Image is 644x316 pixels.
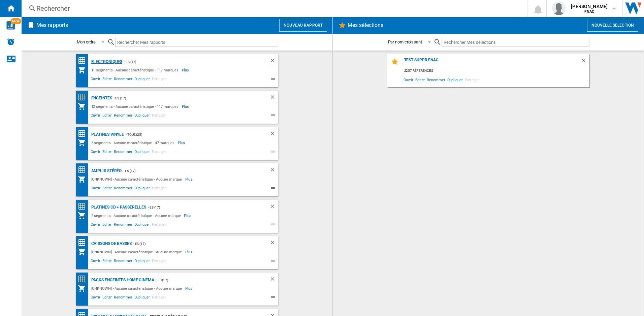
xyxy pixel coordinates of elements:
div: [UNKNOWN] - Aucune caractéristique - Aucune marque [90,248,185,256]
div: Matrice des prix [78,93,90,101]
input: Rechercher Mes rapports [115,38,278,47]
span: Editer [101,149,113,157]
span: Editer [101,185,113,193]
span: Editer [101,76,113,84]
input: Rechercher Mes sélections [442,38,589,47]
span: Partager [151,149,167,157]
div: 12 segments - Aucune caractéristique - 117 marques [90,102,182,110]
span: Dupliquer [133,258,151,266]
b: FNAC [584,9,594,14]
span: Partager [151,185,167,193]
span: Partager [151,76,167,84]
span: Partager [151,221,167,229]
span: [PERSON_NAME] [571,3,608,10]
span: Plus [185,284,194,292]
div: Platines CD + passerelles [90,203,147,212]
span: Dupliquer [133,294,151,302]
div: Matrice des prix [78,239,90,247]
span: Renommer [113,221,133,229]
div: Par nom croissant [388,39,422,44]
img: wise-card.svg [6,21,15,30]
span: Editer [101,294,113,302]
span: Ouvrir [90,221,101,229]
span: Renommer [113,258,133,266]
span: Dupliquer [133,185,151,193]
div: Matrice des prix [78,275,90,283]
div: Supprimer [581,58,589,67]
span: Renommer [426,75,446,84]
div: - ES (17) [122,167,256,175]
span: Editer [414,75,426,84]
span: Plus [185,248,194,256]
div: Platines vinyle [90,130,124,139]
span: Ouvrir [90,149,101,157]
div: - ES (17) [146,203,256,212]
div: Supprimer [269,58,278,66]
span: Plus [182,66,190,74]
span: Partager [151,258,167,266]
h2: Mes sélections [346,19,385,32]
span: Dupliquer [133,112,151,120]
div: 11 segments - Aucune caractéristique - 117 marques [90,66,182,74]
div: Caissons de basses [90,240,132,248]
div: Rechercher [36,4,509,13]
span: Renommer [113,76,133,84]
span: Editer [101,258,113,266]
span: Dupliquer [133,221,151,229]
div: - ES (17) [112,94,256,102]
span: Partager [464,75,480,84]
div: Mon ordre [77,39,96,44]
div: Mon assortiment [78,102,90,110]
div: [UNKNOWN] - Aucune caractéristique - Aucune marque [90,175,185,183]
span: Ouvrir [90,258,101,266]
div: - TOUS (25) [124,130,256,139]
button: Nouveau rapport [279,19,327,32]
div: 2257 références [402,67,589,75]
div: Matrice des prix [78,202,90,211]
h2: Mes rapports [35,19,69,32]
div: Mon assortiment [78,248,90,256]
span: Plus [185,175,194,183]
div: Matrice des prix [78,129,90,138]
img: alerts-logo.svg [7,38,15,46]
span: Plus [182,102,190,110]
span: Partager [151,112,167,120]
span: Ouvrir [90,294,101,302]
span: Editer [101,221,113,229]
div: - ES (17) [122,58,256,66]
div: Supprimer [269,94,278,102]
span: Dupliquer [446,75,464,84]
span: Plus [184,212,192,220]
button: Nouvelle selection [587,19,638,32]
span: Plus [178,139,186,147]
div: Enceintes [90,94,112,102]
div: Amplis stéréo [90,167,122,175]
span: Renommer [113,185,133,193]
span: Partager [151,294,167,302]
div: 3 segments - Aucune caractéristique - 47 marques [90,139,178,147]
img: profile.jpg [552,2,566,15]
div: Matrice des prix [78,57,90,65]
div: test suppr fnac [402,58,581,67]
div: [UNKNOWN] - Aucune caractéristique - Aucune marque [90,284,185,292]
span: NEW [10,18,21,24]
div: Packs enceintes home cinema [90,276,154,284]
span: Renommer [113,149,133,157]
div: Mon assortiment [78,175,90,183]
span: Ouvrir [90,185,101,193]
span: Ouvrir [402,75,414,84]
span: Renommer [113,294,133,302]
span: Ouvrir [90,76,101,84]
div: Supprimer [269,276,278,284]
div: Supprimer [269,240,278,248]
div: Mon assortiment [78,139,90,147]
div: - ES (17) [132,240,256,248]
span: Dupliquer [133,76,151,84]
span: Renommer [113,112,133,120]
div: 2 segments - Aucune caractéristique - Aucune marque [90,212,184,220]
div: Supprimer [269,130,278,139]
span: Ouvrir [90,112,101,120]
div: Mon assortiment [78,212,90,220]
div: - ES (17) [154,276,256,284]
div: Mon assortiment [78,66,90,74]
